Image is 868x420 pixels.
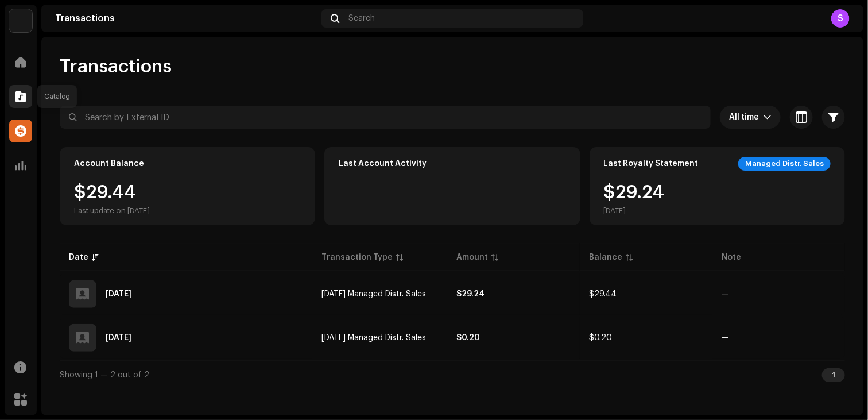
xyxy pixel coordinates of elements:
[722,290,729,298] re-a-table-badge: —
[106,334,131,342] div: Apr 1, 2025
[604,206,665,215] div: [DATE]
[106,290,131,298] div: Jul 11, 2025
[456,252,488,263] div: Amount
[456,290,485,298] strong: $29.24
[348,14,375,23] span: Search
[738,157,831,171] div: Managed Distr. Sales
[831,9,850,28] div: S
[60,106,711,129] input: Search by External ID
[604,159,699,168] div: Last Royalty Statement
[589,290,617,298] span: $29.44
[456,334,480,342] strong: $0.20
[321,290,426,298] span: Jun 2025 Managed Distr. Sales
[69,252,88,263] div: Date
[321,252,393,263] div: Transaction Type
[339,206,346,215] div: —
[55,14,317,23] div: Transactions
[729,106,764,129] span: All time
[74,206,150,215] div: Last update on [DATE]
[74,159,144,168] div: Account Balance
[321,334,426,342] span: Mar 2025 Managed Distr. Sales
[60,55,172,78] span: Transactions
[60,371,149,379] span: Showing 1 — 2 out of 2
[722,334,729,342] re-a-table-badge: —
[9,9,32,32] img: a6437e74-8c8e-4f74-a1ce-131745af0155
[339,159,427,168] div: Last Account Activity
[589,334,612,342] span: $0.20
[589,252,622,263] div: Balance
[822,368,845,382] div: 1
[764,106,772,129] div: dropdown trigger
